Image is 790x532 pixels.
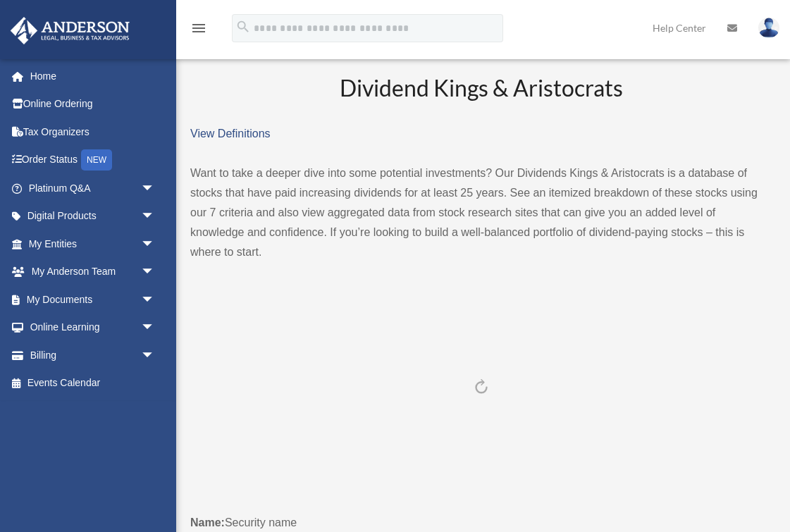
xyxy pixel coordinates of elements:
a: Events Calendar [10,369,176,397]
a: Tax Organizers [10,118,176,146]
span: arrow_drop_down [141,202,169,231]
a: View Definitions [190,128,271,140]
span: arrow_drop_down [141,314,169,342]
span: arrow_drop_down [141,174,169,203]
i: menu [190,20,207,37]
i: search [235,19,251,35]
img: Anderson Advisors Platinum Portal [6,17,134,44]
img: User Pic [758,18,779,38]
span: arrow_drop_down [141,341,169,370]
a: My Entitiesarrow_drop_down [10,230,176,258]
a: My Anderson Teamarrow_drop_down [10,258,176,286]
div: NEW [81,149,112,171]
strong: Name: [190,516,225,528]
a: Home [10,62,176,90]
a: Platinum Q&Aarrow_drop_down [10,174,176,202]
a: menu [190,25,207,37]
span: arrow_drop_down [141,285,169,314]
p: Want to take a deeper dive into some potential investments? Our Dividends Kings & Aristocrats is ... [190,163,772,262]
h2: Dividend Kings & Aristocrats [190,73,772,104]
a: Digital Productsarrow_drop_down [10,202,176,230]
a: Billingarrow_drop_down [10,341,176,369]
span: arrow_drop_down [141,258,169,287]
a: My Documentsarrow_drop_down [10,285,176,314]
a: Online Learningarrow_drop_down [10,314,176,342]
a: Order StatusNEW [10,146,176,175]
a: Online Ordering [10,90,176,118]
span: arrow_drop_down [141,230,169,259]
